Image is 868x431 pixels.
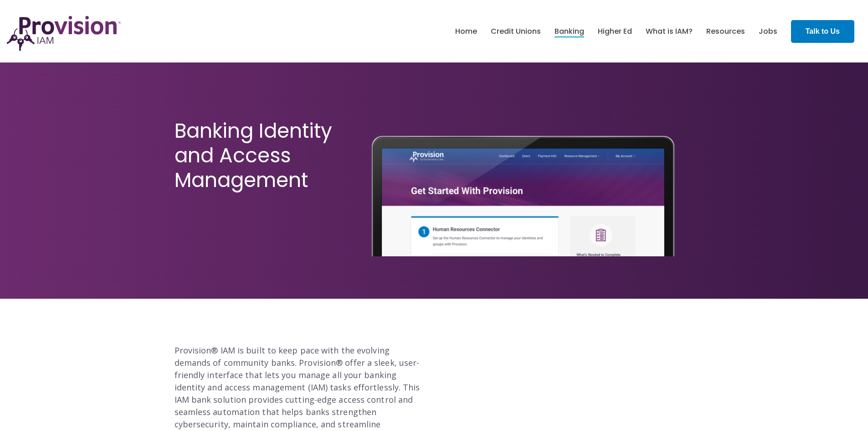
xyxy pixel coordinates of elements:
[791,20,854,43] a: Talk to Us
[706,24,745,39] a: Resources
[555,24,584,39] a: Banking
[491,24,541,39] a: Credit Unions
[455,24,477,39] a: Home
[759,24,777,39] a: Jobs
[598,24,632,39] a: Higher Ed
[448,17,784,46] nav: menu
[7,16,121,51] img: ProvisionIAM-Logo-Purple
[175,117,332,194] span: Banking Identity and Access Management
[646,24,693,39] a: What is IAM?
[806,27,840,35] strong: Talk to Us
